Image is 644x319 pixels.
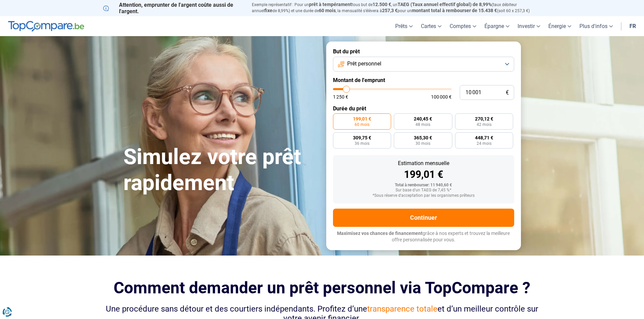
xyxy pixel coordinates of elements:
span: € [506,90,509,96]
span: 36 mois [355,141,369,145]
span: 60 mois [355,123,369,127]
label: But du prêt [333,48,514,55]
span: 12.500 € [373,2,391,7]
span: TAEG (Taux annuel effectif global) de 8,99% [398,2,492,7]
a: Cartes [417,16,446,36]
p: Exemple représentatif : Pour un tous but de , un (taux débiteur annuel de 8,99%) et une durée de ... [252,2,541,14]
a: Investir [514,16,544,36]
a: Énergie [544,16,575,36]
p: grâce à nos experts et trouvez la meilleure offre personnalisée pour vous. [333,230,514,243]
span: 365,30 € [414,135,432,140]
div: 199,01 € [338,169,509,180]
div: *Sous réserve d'acceptation par les organismes prêteurs [338,193,509,198]
a: Plus d'infos [575,16,617,36]
div: Estimation mensuelle [338,161,509,166]
h2: Comment demander un prêt personnel via TopCompare ? [103,278,541,297]
a: Comptes [446,16,480,36]
a: Épargne [480,16,514,36]
a: Prêts [391,16,417,36]
a: fr [625,16,640,36]
span: 309,75 € [353,135,371,140]
span: 240,45 € [414,116,432,121]
label: Durée du prêt [333,105,514,112]
span: 1 250 € [333,95,348,99]
span: montant total à rembourser de 15.438 € [412,8,497,13]
span: 257,3 € [382,8,398,13]
div: Sur base d'un TAEG de 7,45 %* [338,188,509,193]
span: 199,01 € [353,116,371,121]
span: 42 mois [477,123,492,127]
span: 448,71 € [475,135,493,140]
span: 24 mois [477,141,492,145]
span: 60 mois [319,8,336,13]
button: Prêt personnel [333,57,514,72]
span: 100 000 € [431,95,452,99]
span: 30 mois [415,141,430,145]
button: Continuer [333,209,514,227]
h1: Simulez votre prêt rapidement [123,144,318,196]
p: Attention, emprunter de l'argent coûte aussi de l'argent. [103,2,244,15]
span: transparence totale [367,304,437,314]
span: Prêt personnel [347,60,381,68]
div: Total à rembourser: 11 940,60 € [338,183,509,188]
img: TopCompare [8,21,84,32]
span: fixe [264,8,272,13]
span: 270,12 € [475,116,493,121]
span: Maximisez vos chances de financement [337,231,423,236]
label: Montant de l'emprunt [333,77,514,83]
span: prêt à tempérament [309,2,352,7]
span: 48 mois [415,123,430,127]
